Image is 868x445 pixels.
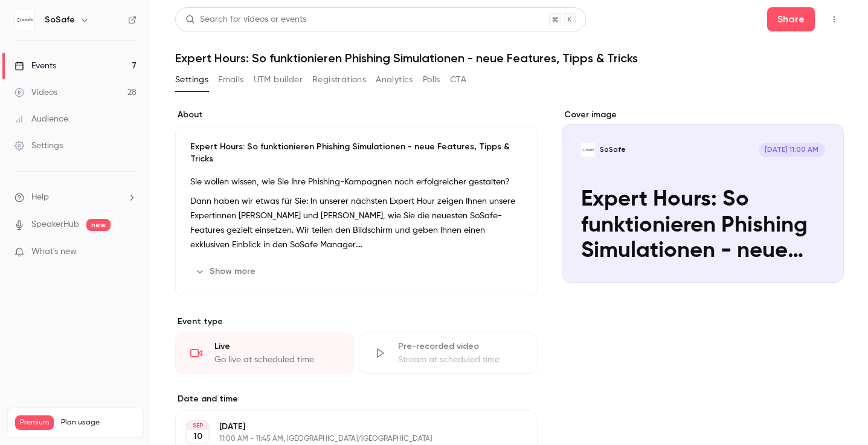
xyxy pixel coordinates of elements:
div: SEP [187,421,208,430]
span: Help [31,191,49,204]
div: Videos [14,86,57,99]
button: Registrations [312,70,366,89]
div: Audience [14,113,68,125]
p: [DATE] [219,421,474,433]
div: Stream at scheduled time [398,354,522,366]
p: Dann haben wir etwas für Sie: In unserer nächsten Expert Hour zeigen Ihnen unsere Expertinnen [PE... [190,194,522,252]
div: Settings [14,140,63,152]
div: Search for videos or events [185,13,306,26]
span: Plan usage [61,418,136,427]
img: SoSafe [15,10,34,30]
span: What's new [31,245,77,258]
button: Emails [218,70,243,89]
button: Analytics [376,70,413,89]
h1: Expert Hours: So funktionieren Phishing Simulationen - neue Features, Tipps & Tricks [175,51,844,65]
label: Cover image [562,109,844,121]
p: Event type [175,316,538,328]
button: Settings [175,70,208,89]
div: Go live at scheduled time [214,354,339,366]
span: Premium [15,415,54,430]
iframe: Noticeable Trigger [122,247,137,258]
section: Cover image [562,109,844,283]
label: About [175,109,538,121]
div: Pre-recorded video [398,340,522,352]
label: Date and time [175,393,538,405]
p: Expert Hours: So funktionieren Phishing Simulationen - neue Features, Tipps & Tricks [190,141,522,165]
span: new [86,219,111,231]
div: Events [14,60,56,72]
div: Pre-recorded videoStream at scheduled time [359,333,538,374]
button: UTM builder [254,70,303,89]
p: Sie wollen wissen, wie Sie Ihre Phishing-Kampagnen noch erfolgreicher gestalten? [190,175,522,189]
li: help-dropdown-opener [14,191,137,204]
a: SpeakerHub [31,218,79,231]
div: LiveGo live at scheduled time [175,333,354,374]
button: CTA [450,70,466,89]
button: Show more [190,262,263,281]
p: 10 [193,430,202,443]
div: Live [214,340,339,352]
button: Polls [423,70,440,89]
button: Share [767,7,815,31]
h6: SoSafe [45,14,75,26]
p: 11:00 AM - 11:45 AM, [GEOGRAPHIC_DATA]/[GEOGRAPHIC_DATA] [219,434,474,444]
